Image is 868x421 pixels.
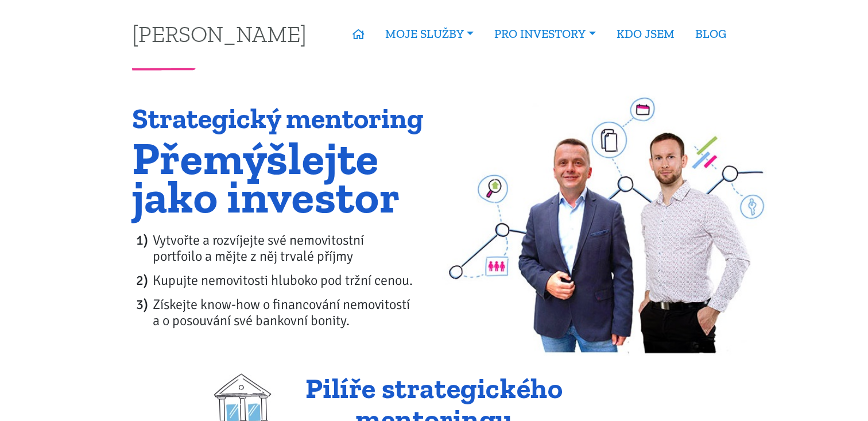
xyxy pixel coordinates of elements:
[606,21,685,47] a: KDO JSEM
[685,21,737,47] a: BLOG
[132,103,427,134] h1: Strategický mentoring
[132,22,307,45] a: [PERSON_NAME]
[153,232,427,264] li: Vytvořte a rozvíjejte své nemovitostní portfoilo a mějte z něj trvalé příjmy
[375,21,484,47] a: MOJE SLUŽBY
[132,139,427,216] h1: Přemýšlejte jako investor
[153,272,427,288] li: Kupujte nemovitosti hluboko pod tržní cenou.
[484,21,606,47] a: PRO INVESTORY
[153,296,427,329] li: Získejte know-how o financování nemovitostí a o posouvání své bankovní bonity.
